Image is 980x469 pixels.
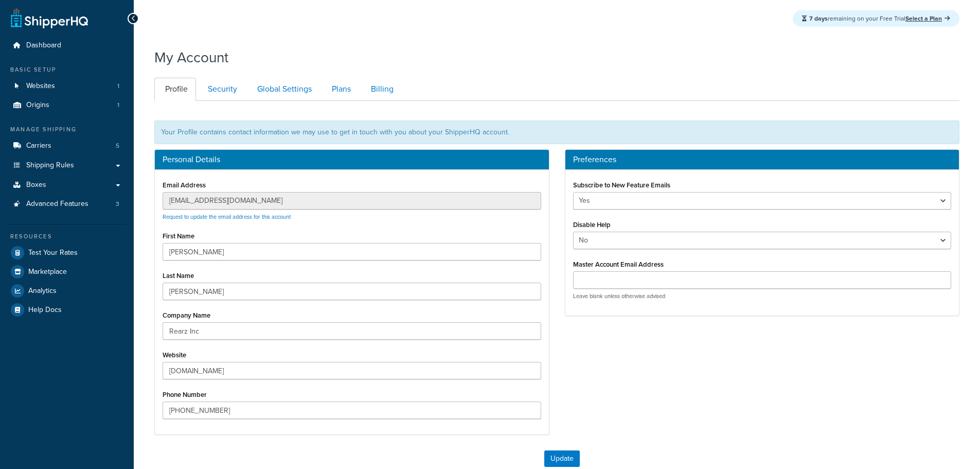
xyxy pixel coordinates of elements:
div: Resources [8,232,126,241]
span: Help Docs [28,306,62,315]
div: Your Profile contains contact information we may use to get in touch with you about your ShipperH... [154,120,959,144]
a: Select a Plan [905,14,950,23]
label: Company Name [163,311,210,319]
span: Advanced Features [26,200,88,209]
span: Boxes [26,181,46,189]
a: Billing [360,78,402,101]
label: Phone Number [163,391,207,398]
button: Update [544,450,580,467]
span: 1 [117,101,119,110]
li: Websites [8,77,126,96]
span: Carriers [26,142,51,150]
a: Dashboard [8,36,126,55]
p: Leave blank unless otherwise advised [573,292,952,300]
a: Shipping Rules [8,156,126,175]
a: Marketplace [8,263,126,281]
div: Basic Setup [8,65,126,74]
h3: Preferences [573,155,952,164]
span: Shipping Rules [26,161,74,170]
a: Help Docs [8,301,126,319]
a: Request to update the email address for this account [163,213,291,221]
a: ShipperHQ Home [11,8,88,28]
label: Subscribe to New Feature Emails [573,181,670,189]
a: Profile [154,78,196,101]
li: Advanced Features [8,195,126,214]
a: Origins 1 [8,96,126,115]
span: Websites [26,82,55,91]
h1: My Account [154,47,228,67]
label: Master Account Email Address [573,260,664,268]
label: Last Name [163,272,194,280]
a: Advanced Features 3 [8,195,126,214]
li: Origins [8,96,126,115]
label: Website [163,351,186,359]
a: Test Your Rates [8,244,126,262]
a: Boxes [8,176,126,195]
span: Origins [26,101,49,110]
a: Global Settings [246,78,320,101]
div: Manage Shipping [8,125,126,134]
a: Plans [321,78,359,101]
strong: 7 days [809,14,828,23]
label: Disable Help [573,221,611,229]
label: First Name [163,232,194,240]
span: Analytics [28,287,57,296]
a: Carriers 5 [8,136,126,155]
span: 1 [117,82,119,91]
span: Marketplace [28,268,67,276]
div: remaining on your Free Trial [793,10,959,27]
a: Security [197,78,245,101]
label: Email Address [163,181,206,189]
span: Test Your Rates [28,249,78,257]
span: 3 [116,200,119,209]
h3: Personal Details [163,155,541,164]
span: Dashboard [26,41,61,50]
a: Analytics [8,282,126,300]
a: Websites 1 [8,77,126,96]
li: Carriers [8,136,126,155]
span: 5 [116,142,119,150]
